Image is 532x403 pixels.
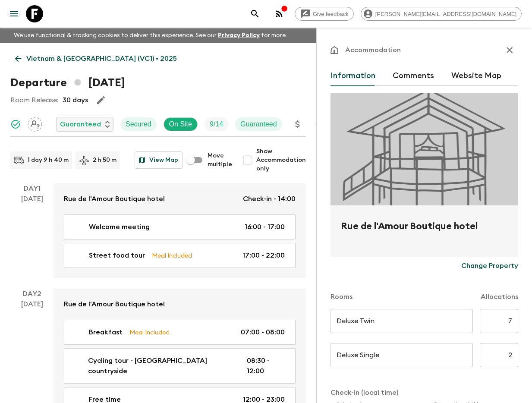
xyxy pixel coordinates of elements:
p: Allocations [481,292,518,302]
a: Vietnam & [GEOGRAPHIC_DATA] (VC1) • 2025 [10,50,182,67]
p: We use functional & tracking cookies to deliver this experience. See our for more. [10,28,290,43]
p: Rue de l'Amour Boutique hotel [64,194,165,204]
button: search adventures [246,5,264,22]
svg: Synced Successfully [10,119,21,129]
p: Secured [126,119,151,129]
button: menu [5,5,22,22]
p: Day 1 [10,183,54,194]
div: On Site [164,117,198,131]
button: Update Price, Early Bird Discount and Costs [289,116,306,133]
p: Rooms [331,292,353,302]
span: [PERSON_NAME][EMAIL_ADDRESS][DOMAIN_NAME] [371,11,521,17]
p: 30 days [63,95,88,105]
div: Secured [120,117,157,131]
p: Day 2 [10,289,54,299]
p: Vietnam & [GEOGRAPHIC_DATA] (VC1) • 2025 [26,54,177,64]
p: Breakfast [89,327,123,337]
p: 2 h 50 m [93,156,116,164]
a: Give feedback [295,7,354,21]
a: Street food tourMeal Included17:00 - 22:00 [64,243,296,268]
a: BreakfastMeal Included07:00 - 08:00 [64,320,296,345]
p: 08:30 - 12:00 [247,356,285,376]
button: Comments [393,66,434,86]
div: Photo of Rue de l'Amour Boutique hotel [331,93,518,205]
p: Meal Included [129,327,170,337]
button: Change Property [461,257,518,274]
button: Settings [311,116,328,133]
a: Rue de l'Amour Boutique hotel [54,289,306,320]
input: eg. Tent on a jeep [331,309,473,333]
p: Meal Included [152,251,192,260]
p: Rue de l'Amour Boutique hotel [64,299,165,309]
p: On Site [169,119,192,129]
a: Rue de l'Amour Boutique hotelCheck-in - 14:00 [54,183,306,214]
span: Give feedback [308,11,353,17]
h2: Rue de l'Amour Boutique hotel [341,219,508,247]
span: Show Accommodation only [256,147,306,173]
p: Change Property [461,261,518,271]
p: 16:00 - 17:00 [245,222,285,232]
p: Check-in (local time) [331,387,518,398]
a: Welcome meeting16:00 - 17:00 [64,214,296,239]
span: Move multiple [208,151,232,169]
p: 07:00 - 08:00 [241,327,285,337]
button: Information [331,66,375,86]
p: Street food tour [89,250,145,261]
p: Welcome meeting [89,222,150,232]
a: Privacy Policy [218,32,260,38]
input: eg. Double superior treehouse [331,343,473,367]
p: 9 / 14 [210,119,223,129]
p: Guaranteed [60,119,101,129]
a: Cycling tour - [GEOGRAPHIC_DATA] countryside08:30 - 12:00 [64,348,296,384]
button: Website Map [451,66,501,86]
div: [DATE] [21,194,43,278]
button: View Map [135,151,183,169]
span: Assign pack leader [28,120,42,126]
p: 17:00 - 22:00 [242,250,285,261]
p: 1 day 9 h 40 m [28,156,69,164]
p: Check-in - 14:00 [243,194,296,204]
p: Cycling tour - [GEOGRAPHIC_DATA] countryside [88,356,233,376]
h1: Departure [DATE] [10,74,125,91]
div: Trip Fill [205,117,228,131]
div: [PERSON_NAME][EMAIL_ADDRESS][DOMAIN_NAME] [361,7,522,21]
p: Accommodation [345,45,401,55]
p: Room Release: [10,95,58,105]
p: Guaranteed [240,119,277,129]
